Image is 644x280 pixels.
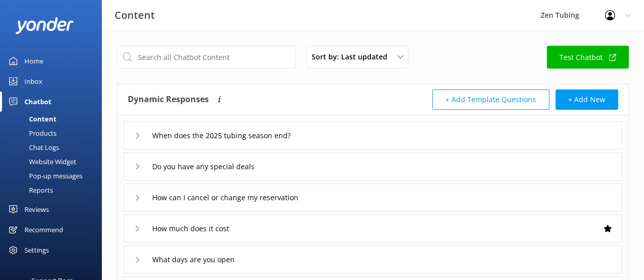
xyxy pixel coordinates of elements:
[312,51,394,63] span: Sort by: Last updated
[432,89,549,110] button: + Add Template Questions
[128,89,209,110] h4: Dynamic Responses
[15,17,74,34] img: yonder-white-logo.png
[24,220,63,240] div: Recommend
[117,46,295,69] input: Search all Chatbot Content
[24,199,49,220] div: Reviews
[115,7,155,23] h3: Content
[24,240,49,260] div: Settings
[555,89,618,110] button: + Add New
[6,154,102,169] a: Website Widget
[547,46,629,69] a: Test Chatbot
[6,126,102,140] a: Products
[6,183,102,197] a: Reports
[6,169,82,183] div: Pop-up messages
[6,140,59,154] div: Chat Logs
[6,154,76,169] div: Website Widget
[24,91,51,112] div: Chatbot
[6,112,102,126] a: Content
[24,71,42,91] div: Inbox
[24,51,43,71] div: Home
[6,183,53,197] div: Reports
[6,169,102,183] a: Pop-up messages
[6,140,102,154] a: Chat Logs
[6,112,57,126] div: Content
[6,126,57,140] div: Products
